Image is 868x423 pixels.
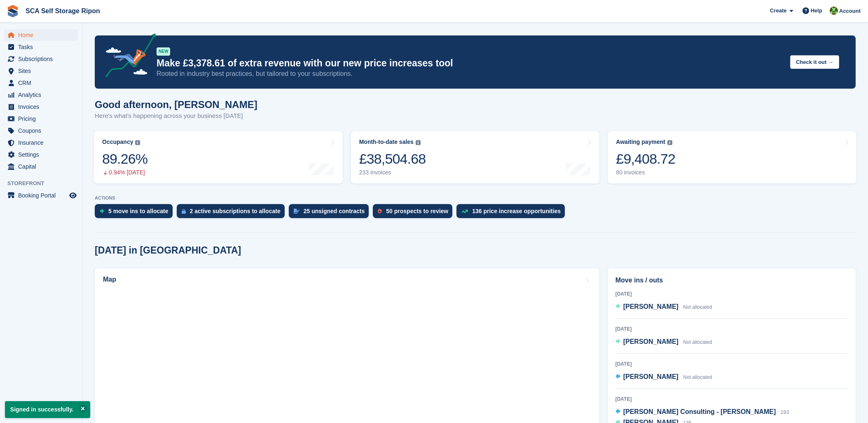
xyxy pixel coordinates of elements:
img: Kelly Neesham [830,7,838,15]
span: Settings [18,149,68,160]
div: NEW [157,47,170,56]
div: [DATE] [615,395,848,403]
span: Booking Portal [18,190,68,201]
button: Check it out → [790,55,839,69]
div: £9,408.72 [616,150,675,167]
span: Capital [18,161,68,172]
span: 193 [781,409,789,415]
div: Month-to-date sales [359,139,414,146]
p: Rooted in industry best practices, but tailored to your subscriptions. [157,69,784,78]
p: Here's what's happening across your business [DATE] [95,111,257,121]
a: Occupancy 89.26% 0.94% [DATE] [94,131,343,183]
div: [DATE] [615,360,848,368]
div: 50 prospects to review [386,208,448,214]
a: menu [4,101,78,113]
span: [PERSON_NAME] Consulting - [PERSON_NAME] [623,408,776,415]
a: 2 active subscriptions to allocate [177,204,289,222]
a: menu [4,65,78,77]
a: menu [4,149,78,160]
a: menu [4,29,78,41]
a: 136 price increase opportunities [456,204,569,222]
span: Help [811,7,822,15]
div: Occupancy [102,139,133,146]
span: Sites [18,65,68,77]
p: ACTIONS [95,195,856,201]
span: Home [18,29,68,41]
span: Invoices [18,101,68,113]
a: menu [4,113,78,125]
a: menu [4,89,78,101]
a: [PERSON_NAME] Not allocated [615,302,712,313]
img: price-adjustments-announcement-icon-8257ccfd72463d97f412b2fc003d46551f7dbcb40ab6d574587a9cd5c0d94... [98,33,156,80]
span: Storefront [7,179,82,188]
a: SCA Self Storage Ripon [22,4,103,18]
div: 80 invoices [616,169,675,176]
h2: Map [103,276,116,283]
a: menu [4,125,78,136]
span: Not allocated [683,304,712,310]
a: Awaiting payment £9,408.72 80 invoices [608,131,856,183]
div: 2 active subscriptions to allocate [190,208,281,214]
a: 25 unsigned contracts [289,204,373,222]
div: [DATE] [615,290,848,298]
h2: [DATE] in [GEOGRAPHIC_DATA] [95,245,241,256]
span: [PERSON_NAME] [623,303,678,310]
span: Subscriptions [18,53,68,65]
div: £38,504.68 [359,150,426,167]
div: 25 unsigned contracts [304,208,365,214]
a: 50 prospects to review [373,204,456,222]
a: 5 move ins to allocate [95,204,177,222]
a: [PERSON_NAME] Not allocated [615,372,712,383]
img: price_increase_opportunities-93ffe204e8149a01c8c9dc8f82e8f89637d9d84a8eef4429ea346261dce0b2c0.svg [461,209,468,213]
a: menu [4,161,78,172]
span: Tasks [18,41,68,53]
a: menu [4,41,78,53]
img: icon-info-grey-7440780725fd019a000dd9b08b2336e03edf1995a4989e88bcd33f0948082b44.svg [416,140,421,145]
span: Create [770,7,786,15]
img: contract_signature_icon-13c848040528278c33f63329250d36e43548de30e8caae1d1a13099fd9432cc5.svg [294,209,299,214]
a: menu [4,137,78,148]
span: Account [839,7,861,15]
a: [PERSON_NAME] Consulting - [PERSON_NAME] 193 [615,407,789,418]
span: [PERSON_NAME] [623,373,678,380]
div: 89.26% [102,150,147,167]
span: [PERSON_NAME] [623,338,678,345]
p: Make £3,378.61 of extra revenue with our new price increases tool [157,57,784,69]
a: menu [4,190,78,201]
a: menu [4,77,78,89]
div: 136 price increase opportunities [472,208,561,214]
a: Preview store [68,190,78,200]
span: CRM [18,77,68,89]
a: menu [4,53,78,65]
img: active_subscription_to_allocate_icon-d502201f5373d7db506a760aba3b589e785aa758c864c3986d89f69b8ff3... [182,209,186,214]
img: icon-info-grey-7440780725fd019a000dd9b08b2336e03edf1995a4989e88bcd33f0948082b44.svg [667,140,672,145]
div: 233 invoices [359,169,426,176]
span: Coupons [18,125,68,136]
div: 0.94% [DATE] [102,169,147,176]
div: [DATE] [615,325,848,333]
div: Awaiting payment [616,139,665,146]
span: Not allocated [683,339,712,345]
img: stora-icon-8386f47178a22dfd0bd8f6a31ec36ba5ce8667c1dd55bd0f319d3a0aa187defe.svg [7,5,19,17]
h2: Move ins / outs [615,275,848,285]
p: Signed in successfully. [5,401,90,418]
span: Insurance [18,137,68,148]
img: move_ins_to_allocate_icon-fdf77a2bb77ea45bf5b3d319d69a93e2d87916cf1d5bf7949dd705db3b84f3ca.svg [100,209,104,214]
span: Analytics [18,89,68,101]
span: Pricing [18,113,68,125]
h1: Good afternoon, [PERSON_NAME] [95,99,257,110]
img: prospect-51fa495bee0391a8d652442698ab0144808aea92771e9ea1ae160a38d050c398.svg [378,209,382,214]
a: [PERSON_NAME] Not allocated [615,337,712,348]
img: icon-info-grey-7440780725fd019a000dd9b08b2336e03edf1995a4989e88bcd33f0948082b44.svg [135,140,140,145]
a: Month-to-date sales £38,504.68 233 invoices [351,131,600,183]
span: Not allocated [683,374,712,380]
div: 5 move ins to allocate [108,208,168,214]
